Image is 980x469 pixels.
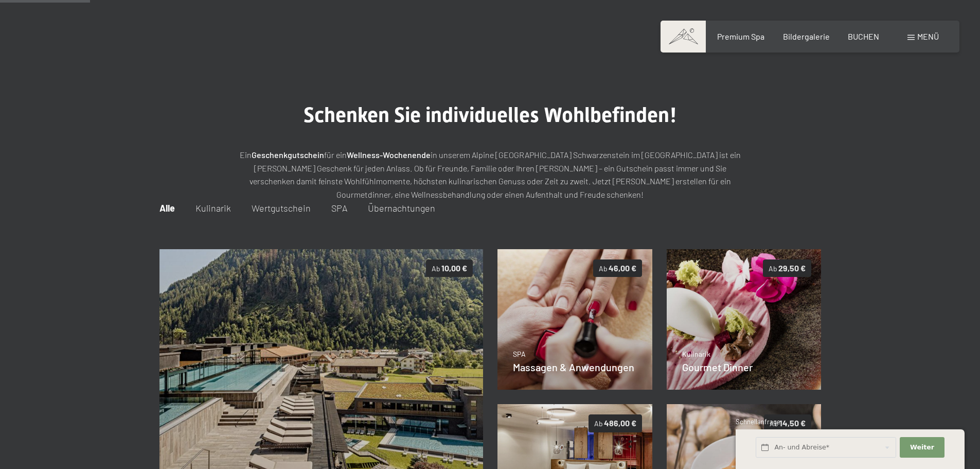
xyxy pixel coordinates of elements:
p: Ein für ein in unserem Alpine [GEOGRAPHIC_DATA] Schwarzenstein im [GEOGRAPHIC_DATA] ist ein [PERS... [233,148,747,201]
span: Menü [917,31,939,41]
span: Schenken Sie individuelles Wohlbefinden! [304,103,677,127]
span: Schnellanfrage [736,418,780,426]
button: Weiter [900,437,944,458]
span: Weiter [910,443,934,452]
a: BUCHEN [848,31,879,41]
a: Bildergalerie [783,31,830,41]
strong: Wellness-Wochenende [347,150,431,160]
strong: Geschenkgutschein [252,150,324,160]
a: Premium Spa [717,31,764,41]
